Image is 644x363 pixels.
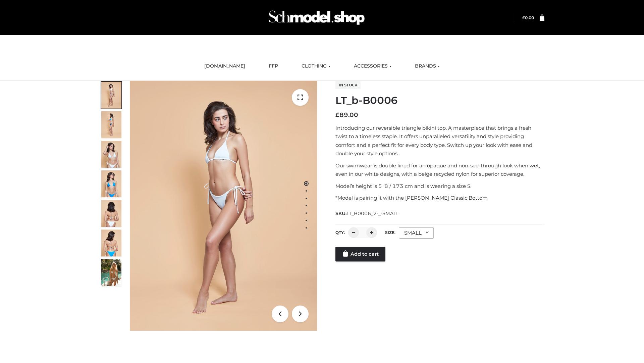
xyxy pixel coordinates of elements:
img: ArielClassicBikiniTop_CloudNine_AzureSky_OW114ECO_1 [130,81,317,331]
h1: LT_b-B0006 [335,94,544,107]
img: Arieltop_CloudNine_AzureSky2.jpg [101,259,121,286]
img: ArielClassicBikiniTop_CloudNine_AzureSky_OW114ECO_8-scaled.jpg [101,230,121,256]
bdi: 89.00 [335,111,358,119]
div: SMALL [399,227,434,239]
a: Add to cart [335,247,385,261]
img: ArielClassicBikiniTop_CloudNine_AzureSky_OW114ECO_4-scaled.jpg [101,170,121,197]
span: £ [335,111,339,119]
a: CLOTHING [297,59,335,74]
img: ArielClassicBikiniTop_CloudNine_AzureSky_OW114ECO_1-scaled.jpg [101,82,121,109]
a: FFP [264,59,283,74]
a: £0.00 [522,15,534,20]
span: £ [522,15,525,20]
img: ArielClassicBikiniTop_CloudNine_AzureSky_OW114ECO_7-scaled.jpg [101,200,121,227]
bdi: 0.00 [522,15,534,20]
p: Our swimwear is double lined for an opaque and non-see-through look when wet, even in our white d... [335,161,544,178]
label: Size: [385,230,395,235]
span: SKU: [335,209,399,217]
a: ACCESSORIES [349,59,396,74]
span: LT_B0006_2-_-SMALL [346,210,399,216]
p: Model’s height is 5 ‘8 / 173 cm and is wearing a size S. [335,182,544,191]
p: *Model is pairing it with the [PERSON_NAME] Classic Bottom [335,194,544,202]
label: QTY: [335,230,345,235]
p: Introducing our reversible triangle bikini top. A masterpiece that brings a fresh twist to a time... [335,124,544,158]
a: [DOMAIN_NAME] [199,59,250,74]
span: In stock [335,81,361,89]
a: BRANDS [410,59,445,74]
img: ArielClassicBikiniTop_CloudNine_AzureSky_OW114ECO_3-scaled.jpg [101,141,121,168]
img: Schmodel Admin 964 [266,4,367,31]
img: ArielClassicBikiniTop_CloudNine_AzureSky_OW114ECO_2-scaled.jpg [101,111,121,138]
